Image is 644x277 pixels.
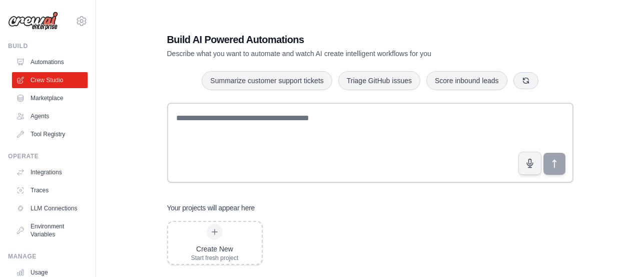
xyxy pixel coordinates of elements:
[426,71,507,90] button: Score inbound leads
[12,54,88,70] a: Automations
[513,72,538,89] button: Get new suggestions
[12,218,88,242] a: Environment Variables
[12,164,88,180] a: Integrations
[167,203,255,213] h3: Your projects will appear here
[202,71,332,90] button: Summarize customer support tickets
[12,126,88,142] a: Tool Registry
[8,12,58,31] img: Logo
[338,71,420,90] button: Triage GitHub issues
[167,49,503,59] p: Describe what you want to automate and watch AI create intelligent workflows for you
[12,182,88,198] a: Traces
[8,152,88,160] div: Operate
[518,152,541,175] button: Click to speak your automation idea
[12,72,88,88] a: Crew Studio
[191,244,239,254] div: Create New
[12,108,88,124] a: Agents
[191,254,239,262] div: Start fresh project
[8,42,88,50] div: Build
[8,252,88,260] div: Manage
[12,90,88,106] a: Marketplace
[167,33,503,47] h1: Build AI Powered Automations
[12,200,88,216] a: LLM Connections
